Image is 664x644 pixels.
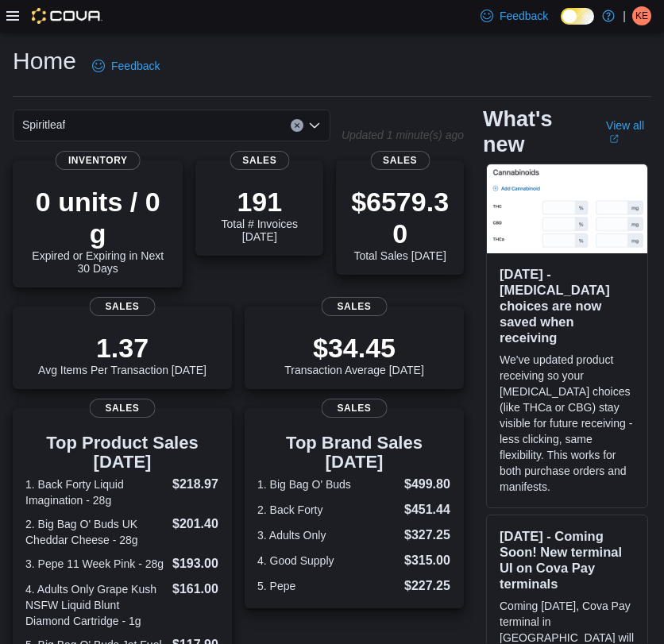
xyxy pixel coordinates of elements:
span: Sales [370,151,430,170]
dt: 3. Pepe 11 Week Pink - 28g [25,556,166,572]
dd: $201.40 [172,515,219,534]
input: Dark Mode [561,8,594,25]
div: Transaction Average [DATE] [284,332,424,376]
dt: 2. Big Bag O' Buds UK Cheddar Cheese - 28g [25,516,166,548]
div: Total Sales [DATE] [349,186,451,262]
span: Feedback [111,58,160,74]
dd: $499.80 [404,475,451,494]
p: 1.37 [38,332,207,364]
p: 0 units / 0 g [25,186,170,249]
div: Expired or Expiring in Next 30 Days [25,186,170,275]
div: Avg Items Per Transaction [DATE] [38,332,207,376]
dt: 4. Adults Only Grape Kush NSFW Liquid Blunt Diamond Cartridge - 1g [25,581,166,629]
dd: $327.25 [404,526,451,545]
button: Open list of options [308,119,321,132]
span: Sales [90,399,156,418]
div: Kaitlyn E [632,6,651,25]
dt: 1. Back Forty Liquid Imagination - 28g [25,476,166,508]
dt: 5. Pepe [257,578,398,594]
span: Feedback [500,8,548,24]
p: We've updated product receiving so your [MEDICAL_DATA] choices (like THCa or CBG) stay visible fo... [500,352,635,495]
h3: [DATE] - Coming Soon! New terminal UI on Cova Pay terminals [500,528,635,592]
p: $6579.30 [349,186,451,249]
dd: $227.25 [404,577,451,596]
span: Sales [322,297,388,316]
h3: Top Brand Sales [DATE] [257,434,451,472]
dt: 1. Big Bag O' Buds [257,476,398,492]
h3: Top Product Sales [DATE] [25,434,219,472]
button: Clear input [291,119,303,132]
svg: External link [609,134,619,144]
dd: $451.44 [404,500,451,519]
p: | [623,6,626,25]
dt: 4. Good Supply [257,553,398,569]
dt: 2. Back Forty [257,502,398,518]
span: Sales [90,297,156,316]
dt: 3. Adults Only [257,527,398,543]
img: Cova [32,8,102,24]
p: 191 [208,186,311,218]
dd: $218.97 [172,475,219,494]
dd: $161.00 [172,580,219,599]
p: $34.45 [284,332,424,364]
span: Inventory [56,151,141,170]
p: Updated 1 minute(s) ago [342,129,464,141]
a: View allExternal link [606,119,651,145]
span: KE [635,6,648,25]
dd: $315.00 [404,551,451,570]
a: Feedback [86,50,166,82]
dd: $193.00 [172,554,219,573]
span: Spiritleaf [22,115,65,134]
span: Dark Mode [561,25,562,25]
span: Sales [230,151,289,170]
h2: What's new [483,106,587,157]
span: Sales [322,399,388,418]
h3: [DATE] - [MEDICAL_DATA] choices are now saved when receiving [500,266,635,345]
div: Total # Invoices [DATE] [208,186,311,243]
h1: Home [13,45,76,77]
